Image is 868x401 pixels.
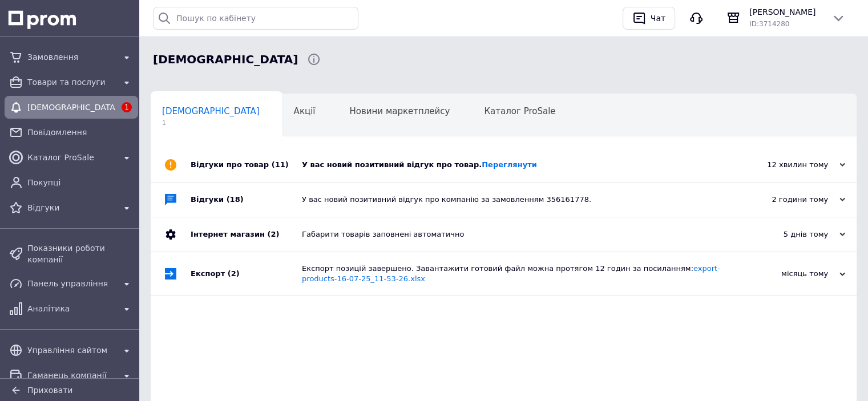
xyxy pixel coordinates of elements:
[27,152,115,163] span: Каталог ProSale
[648,10,668,27] div: Чат
[731,229,845,240] div: 5 днів тому
[227,195,244,204] span: (18)
[302,264,731,284] div: Експорт позицій завершено. Завантажити готовий файл можна протягом 12 годин за посиланням:
[153,7,358,30] input: Пошук по кабінету
[153,51,298,68] span: Сповіщення
[27,303,115,314] span: Аналітика
[482,160,537,169] a: Переглянути
[27,278,115,289] span: Панель управління
[27,76,115,88] span: Товари та послуги
[191,217,302,252] div: Інтернет магазин
[191,148,302,182] div: Відгуки про товар
[27,345,115,356] span: Управління сайтом
[302,264,720,283] a: export-products-16-07-25_11-53-26.xlsx
[294,106,316,116] span: Акції
[27,127,134,138] span: Повідомлення
[27,202,115,213] span: Відгуки
[302,229,731,240] div: Габарити товарів заповнені автоматично
[162,119,260,127] span: 1
[272,160,289,169] span: (11)
[731,269,845,279] div: місяць тому
[302,160,731,170] div: У вас новий позитивний відгук про товар.
[731,195,845,205] div: 2 години тому
[122,102,132,112] span: 1
[191,183,302,217] div: Відгуки
[749,6,822,18] span: [PERSON_NAME]
[749,20,789,28] span: ID: 3714280
[27,386,72,395] span: Приховати
[27,177,134,188] span: Покупці
[731,160,845,170] div: 12 хвилин тому
[349,106,450,116] span: Новини маркетплейсу
[27,102,115,113] span: [DEMOGRAPHIC_DATA]
[484,106,555,116] span: Каталог ProSale
[27,242,134,265] span: Показники роботи компанії
[27,370,115,381] span: Гаманець компанії
[191,252,302,295] div: Експорт
[267,230,279,238] span: (2)
[162,106,260,116] span: [DEMOGRAPHIC_DATA]
[623,7,675,30] button: Чат
[302,195,731,205] div: У вас новий позитивний відгук про компанію за замовленням 356161778.
[228,269,240,278] span: (2)
[27,51,115,63] span: Замовлення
